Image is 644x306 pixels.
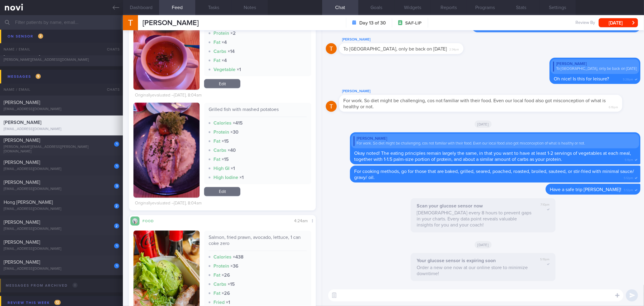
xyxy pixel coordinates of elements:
div: Chats [99,83,123,96]
div: [EMAIL_ADDRESS][DOMAIN_NAME] [4,167,119,171]
strong: Calories [213,255,232,259]
div: Originally evaluated – [DATE], 8:04am [135,93,202,98]
div: Food [139,218,164,223]
strong: × 4 [222,40,227,45]
strong: × 36 [230,264,239,269]
strong: Scan your glucose sensor now [417,203,483,208]
span: [PERSON_NAME] [4,31,41,36]
strong: High GI [213,166,229,171]
span: 5:19pm [540,258,549,262]
strong: Fat [213,291,220,296]
span: 4:24am [294,219,308,223]
div: For work. So diet might be challenging, cos not familiar with their food. Even our local food als... [354,141,637,146]
div: Salmon, fried prawn, avocado, lettuce, 1 can coke zero [209,234,306,251]
span: 7:10pm [540,203,549,207]
div: Messages [6,73,42,81]
span: [PERSON_NAME] [4,260,40,265]
span: [PERSON_NAME] [4,240,40,245]
strong: × 1 [231,166,235,171]
strong: × 15 [222,157,229,162]
div: [PERSON_NAME] [339,36,482,43]
span: [PERSON_NAME] [4,51,40,56]
span: 5:12pm [624,174,633,180]
span: 5:28pm [623,76,633,82]
strong: High Iodine [213,175,238,180]
span: 2:34pm [450,46,459,52]
a: Edit [204,187,240,196]
span: [PERSON_NAME] [4,220,40,225]
strong: Carbs [213,282,226,287]
strong: × 26 [222,273,230,278]
strong: Your glucose sensor is expiring soon [417,258,496,263]
button: [DATE] [599,18,638,27]
strong: × 438 [233,255,244,259]
strong: × 15 [228,282,235,287]
span: [DATE] [475,121,492,128]
strong: Protein [213,264,229,269]
div: 2 [114,223,119,229]
span: [DATE] [475,241,492,249]
strong: Fried [213,300,225,305]
span: [PERSON_NAME] [4,160,40,165]
span: 12 [54,300,61,305]
span: [PERSON_NAME] [4,138,40,143]
img: Small bowl of pumpkin soup [133,4,200,92]
strong: × 4 [222,58,227,63]
div: To [GEOGRAPHIC_DATA], only be back on [DATE] [553,67,637,71]
span: [PERSON_NAME] [4,100,40,105]
span: To [GEOGRAPHIC_DATA], only be back on [DATE] [343,47,447,51]
span: 5:12pm [624,187,633,192]
span: Oh nice! Is this for leisure? [554,76,609,81]
strong: Protein [213,31,229,36]
span: Hong [PERSON_NAME] [4,200,53,205]
span: 5:11pm [625,156,633,162]
strong: × 2 [230,31,236,36]
p: [DEMOGRAPHIC_DATA] every 8 hours to prevent gaps in your charts. Every data point reveals valuabl... [417,210,531,228]
div: 1 [114,164,119,169]
div: [PERSON_NAME][EMAIL_ADDRESS][DOMAIN_NAME] [4,58,119,62]
span: [PERSON_NAME] [143,19,199,27]
strong: Fat [213,273,220,278]
strong: × 26 [222,291,230,296]
div: [EMAIL_ADDRESS][DOMAIN_NAME] [4,207,119,211]
p: Order a new one now at our online store to minimize downtime! [417,265,531,277]
div: [PERSON_NAME] [354,136,637,141]
div: [EMAIL_ADDRESS][DOMAIN_NAME] [4,127,119,132]
span: Have a safe trip [PERSON_NAME]! [550,187,621,192]
img: Grilled fish with mashed potatoes [133,103,200,198]
strong: Calories [213,121,232,125]
div: 3 [114,184,119,189]
span: [PERSON_NAME] [4,120,41,125]
div: Originally evaluated – [DATE], 8:04am [135,201,202,206]
div: [PERSON_NAME] [339,88,640,95]
strong: Vegetable [213,67,235,72]
strong: Fat [213,139,220,144]
a: Edit [204,79,240,88]
strong: Carbs [213,49,226,54]
strong: × 15 [222,139,229,144]
strong: × 1 [237,67,241,72]
strong: Carbs [213,148,226,153]
div: [EMAIL_ADDRESS][DOMAIN_NAME] [4,227,119,231]
div: [EMAIL_ADDRESS][DOMAIN_NAME] [4,247,119,251]
div: Messages from Archived [4,282,79,290]
div: [EMAIL_ADDRESS][DOMAIN_NAME] [4,107,119,112]
div: [EMAIL_ADDRESS][DOMAIN_NAME] [4,267,119,271]
span: 0 [72,283,78,288]
strong: × 1 [239,175,244,180]
span: 6:16pm [609,104,618,109]
span: [PERSON_NAME] [4,180,40,185]
div: 1 [114,263,119,269]
div: Grilled fish with mashed potatoes [209,106,306,117]
strong: Day 13 of 30 [359,20,386,26]
strong: Fat [213,157,220,162]
strong: × 1 [226,300,230,305]
strong: Fat [213,40,220,45]
strong: × 415 [233,121,243,125]
div: [PERSON_NAME][EMAIL_ADDRESS][PERSON_NAME][DOMAIN_NAME] [4,145,119,154]
div: 2 [114,203,119,209]
strong: × 30 [230,130,239,135]
strong: Protein [213,130,229,135]
div: 1 [114,142,119,147]
span: For cooking methods, go for those that are baked, grilled, seared, poached, roasted, broiled, sau... [354,169,634,180]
